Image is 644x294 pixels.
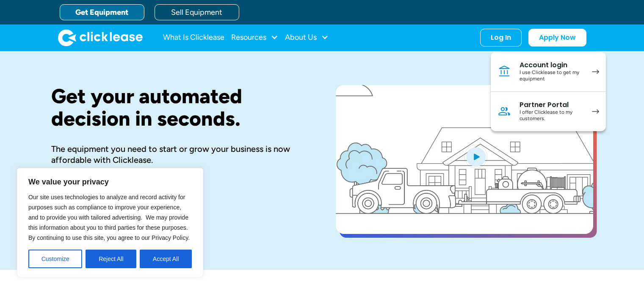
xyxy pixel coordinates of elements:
[58,29,143,46] a: home
[491,92,606,131] a: Partner PortalI offer Clicklease to my customers.
[491,33,511,42] div: Log In
[231,29,278,46] div: Resources
[592,69,599,74] img: arrow
[28,250,82,268] button: Customize
[498,65,511,78] img: Bank icon
[51,85,309,130] h1: Get your automated decision in seconds.
[528,29,586,47] a: Apply Now
[155,4,239,20] a: Sell Equipment
[520,69,583,82] div: I use Clicklease to get my equipment
[491,52,606,92] a: Account loginI use Clicklease to get my equipment
[58,29,143,46] img: Clicklease logo
[592,109,599,114] img: arrow
[336,85,593,234] a: open lightbox
[28,194,190,241] span: Our site uses technologies to analyze and record activity for purposes such as compliance to impr...
[28,177,192,187] p: We value your privacy
[51,143,309,165] div: The equipment you need to start or grow your business is now affordable with Clicklease.
[86,250,136,268] button: Reject All
[520,101,583,109] div: Partner Portal
[464,145,487,168] img: Blue play button logo on a light blue circular background
[498,104,511,118] img: Person icon
[60,4,144,20] a: Get Equipment
[285,29,329,46] div: About Us
[163,29,224,46] a: What Is Clicklease
[140,250,192,268] button: Accept All
[17,168,203,277] div: We value your privacy
[520,109,583,122] div: I offer Clicklease to my customers.
[491,52,606,131] nav: Log In
[520,61,583,69] div: Account login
